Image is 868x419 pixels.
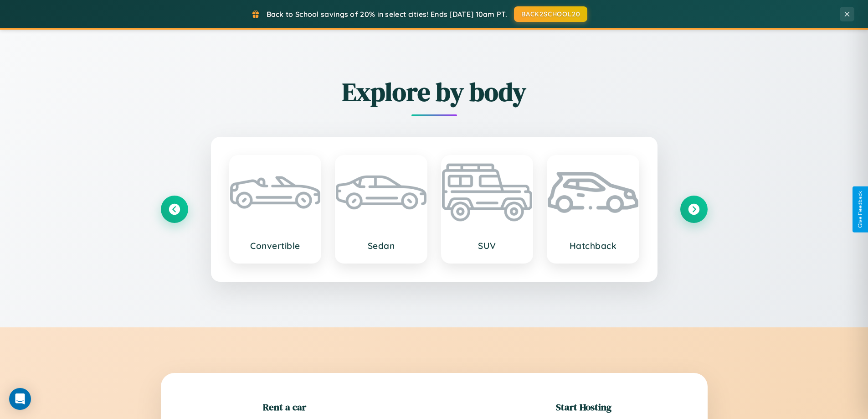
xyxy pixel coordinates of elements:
[267,10,507,19] span: Back to School savings of 20% in select cities! Ends [DATE] 10am PT.
[161,74,708,109] h2: Explore by body
[557,240,629,251] h3: Hatchback
[857,191,863,228] div: Give Feedback
[239,240,312,251] h3: Convertible
[263,400,306,414] h2: Rent a car
[514,6,587,22] button: BACK2SCHOOL20
[556,400,611,414] h2: Start Hosting
[9,388,31,410] div: Open Intercom Messenger
[345,240,417,251] h3: Sedan
[451,240,524,251] h3: SUV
